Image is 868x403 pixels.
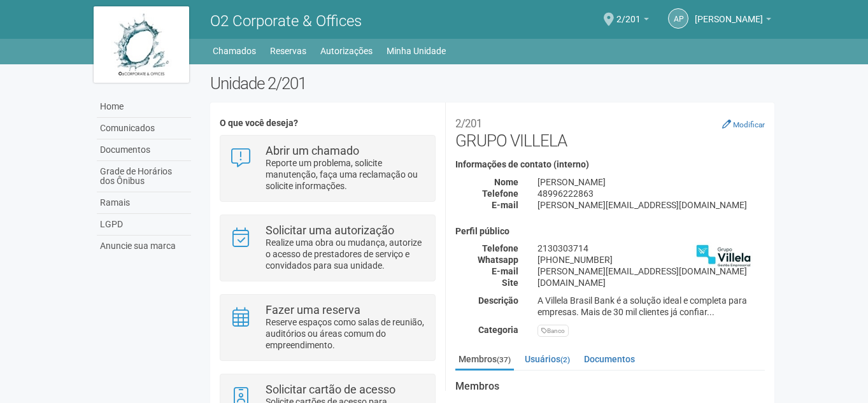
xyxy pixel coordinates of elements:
a: Home [97,96,191,118]
a: Comunicados [97,118,191,139]
strong: Descrição [478,295,518,306]
a: Anuncie sua marca [97,236,191,257]
a: Membros(37) [455,350,514,371]
span: agatha pedro de souza [695,2,763,24]
small: 2/201 [455,117,482,130]
a: Ramais [97,192,191,214]
strong: Telefone [482,188,518,199]
strong: Abrir um chamado [266,144,359,157]
a: Minha Unidade [387,42,446,60]
strong: Nome [494,177,518,187]
strong: Solicitar cartão de acesso [266,383,395,396]
strong: Membros [455,381,765,392]
div: 2130303714 [528,243,774,254]
div: [PHONE_NUMBER] [528,254,774,265]
a: Documentos [581,350,638,369]
a: [PERSON_NAME] [695,16,771,26]
a: ap [668,8,688,29]
strong: Telefone [482,243,518,253]
p: Reserve espaços como salas de reunião, auditórios ou áreas comum do empreendimento. [266,316,425,351]
h4: O que você deseja? [220,118,436,128]
p: Realize uma obra ou mudança, autorize o acesso de prestadores de serviço e convidados para sua un... [266,237,425,271]
a: Documentos [97,139,191,161]
strong: E-mail [492,200,518,210]
h2: GRUPO VILLELA [455,112,765,150]
a: Grade de Horários dos Ônibus [97,161,191,192]
span: O2 Corporate & Offices [210,12,362,30]
h2: Unidade 2/201 [210,74,775,93]
div: [PERSON_NAME] [528,176,774,188]
a: LGPD [97,214,191,236]
strong: Site [502,278,518,288]
span: 2/201 [616,2,641,24]
img: business.png [692,227,755,290]
img: logo.jpg [94,6,189,83]
p: Reporte um problema, solicite manutenção, faça uma reclamação ou solicite informações. [266,157,425,192]
a: Reservas [270,42,306,60]
small: (2) [560,355,570,364]
a: Autorizações [320,42,373,60]
a: Modificar [722,119,765,129]
strong: Fazer uma reserva [266,303,360,316]
small: (37) [497,355,511,364]
div: Banco [537,325,569,337]
h4: Perfil público [455,227,765,236]
a: Solicitar uma autorização Realize uma obra ou mudança, autorize o acesso de prestadores de serviç... [230,225,425,271]
strong: Whatsapp [478,255,518,265]
strong: E-mail [492,266,518,276]
h4: Informações de contato (interno) [455,160,765,169]
strong: Categoria [478,325,518,335]
a: Fazer uma reserva Reserve espaços como salas de reunião, auditórios ou áreas comum do empreendime... [230,304,425,351]
small: Modificar [733,120,765,129]
div: 48996222863 [528,188,774,199]
a: 2/201 [616,16,649,26]
a: Chamados [213,42,256,60]
strong: Solicitar uma autorização [266,223,394,237]
a: Abrir um chamado Reporte um problema, solicite manutenção, faça uma reclamação ou solicite inform... [230,145,425,192]
div: [PERSON_NAME][EMAIL_ADDRESS][DOMAIN_NAME] [528,199,774,211]
a: Usuários(2) [522,350,573,369]
div: A Villela Brasil Bank é a solução ideal e completa para empresas. Mais de 30 mil clientes já conf... [528,295,774,318]
div: [PERSON_NAME][EMAIL_ADDRESS][DOMAIN_NAME] [528,265,774,277]
div: [DOMAIN_NAME] [528,277,774,288]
